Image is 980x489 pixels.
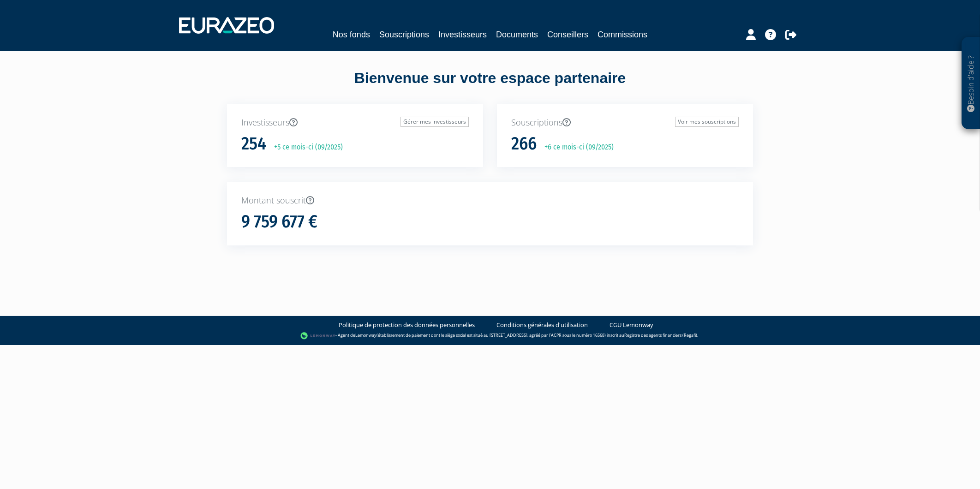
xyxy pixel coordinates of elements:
p: Souscriptions [511,117,739,129]
a: Politique de protection des données personnelles [339,321,475,329]
a: Registre des agents financiers (Regafi) [624,332,697,338]
a: Commissions [598,28,647,41]
img: logo-lemonway.png [300,331,336,340]
div: Bienvenue sur votre espace partenaire [220,68,760,104]
p: Montant souscrit [241,195,739,207]
a: Voir mes souscriptions [675,117,739,127]
h1: 9 759 677 € [241,212,317,232]
h1: 254 [241,134,266,154]
p: Investisseurs [241,117,469,129]
p: +5 ce mois-ci (09/2025) [268,142,343,153]
a: Documents [496,28,538,41]
div: - Agent de (établissement de paiement dont le siège social est situé au [STREET_ADDRESS], agréé p... [9,331,971,340]
a: Souscriptions [379,28,429,41]
a: Lemonway [355,332,376,338]
a: CGU Lemonway [610,321,653,329]
a: Nos fonds [333,28,370,41]
a: Gérer mes investisseurs [400,117,469,127]
a: Investisseurs [438,28,487,41]
a: Conditions générales d'utilisation [496,321,588,329]
h1: 266 [511,134,537,154]
p: +6 ce mois-ci (09/2025) [538,142,614,153]
p: Besoin d'aide ? [966,42,976,125]
a: Conseillers [547,28,588,41]
img: 1732889491-logotype_eurazeo_blanc_rvb.png [179,17,274,34]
